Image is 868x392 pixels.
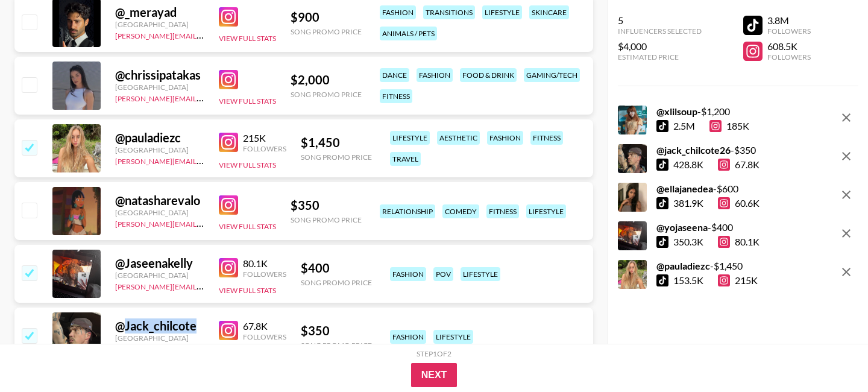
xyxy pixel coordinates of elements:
div: pov [433,267,453,281]
div: 80.1K [243,258,286,270]
div: Followers [767,27,811,36]
div: Song Promo Price [291,90,362,99]
div: [GEOGRAPHIC_DATA] [115,20,204,29]
div: Step 1 of 2 [417,349,451,358]
div: lifestyle [461,267,500,281]
a: [PERSON_NAME][EMAIL_ADDRESS][DOMAIN_NAME] [115,154,294,166]
div: Song Promo Price [301,341,372,350]
div: dance [380,68,409,82]
strong: @ ellajanedea [656,183,713,194]
div: travel [390,152,421,166]
strong: @ xlilsoup [656,106,697,117]
div: fashion [417,68,453,82]
div: lifestyle [482,5,522,19]
a: [PERSON_NAME][EMAIL_ADDRESS][PERSON_NAME][PERSON_NAME][DOMAIN_NAME] [115,280,408,291]
button: View Full Stats [219,286,276,295]
div: [GEOGRAPHIC_DATA] [115,271,204,280]
div: fitness [530,131,563,145]
a: [PERSON_NAME][EMAIL_ADDRESS][PERSON_NAME][PERSON_NAME][DOMAIN_NAME] [115,29,408,40]
div: fashion [390,330,426,344]
div: lifestyle [390,131,430,145]
button: View Full Stats [219,160,276,169]
div: transitions [423,5,475,19]
div: 153.5K [673,274,703,286]
div: skincare [529,5,569,19]
button: remove [834,260,858,284]
iframe: Drift Widget Chat Controller [808,332,854,378]
a: [PERSON_NAME][EMAIL_ADDRESS][DOMAIN_NAME] [115,217,294,229]
div: @ chrissipatakas [115,68,204,83]
button: View Full Stats [219,96,276,106]
strong: @ pauladiezc [656,260,710,271]
div: $ 350 [301,323,372,338]
strong: @ jack_chilcote26 [656,144,731,156]
div: [GEOGRAPHIC_DATA] [115,145,204,154]
div: 60.6K [718,197,759,209]
div: Song Promo Price [291,215,362,224]
img: Instagram [219,195,238,215]
div: Song Promo Price [301,153,372,162]
div: - $ 1,450 [656,260,758,272]
div: 608.5K [767,40,811,52]
div: Followers [767,52,811,62]
button: remove [834,183,858,207]
div: 185K [709,120,749,132]
div: Song Promo Price [291,27,362,36]
div: 2.5M [673,120,695,132]
div: Influencers Selected [618,27,702,36]
div: [GEOGRAPHIC_DATA] [115,208,204,217]
div: [GEOGRAPHIC_DATA] [115,334,204,343]
div: @ natasharevalo [115,193,204,208]
div: lifestyle [526,204,566,218]
img: Instagram [219,321,238,340]
img: Instagram [219,7,238,27]
div: $ 400 [301,261,372,276]
div: food & drink [460,68,517,82]
button: View Full Stats [219,34,276,43]
a: [PERSON_NAME][EMAIL_ADDRESS][DOMAIN_NAME] [115,92,294,103]
div: @ pauladiezc [115,130,204,145]
div: $ 900 [291,10,362,25]
img: Instagram [219,133,238,152]
div: - $ 350 [656,144,759,156]
div: $ 2,000 [291,72,362,87]
div: @ Jack_chilcote [115,318,204,334]
img: Instagram [219,70,238,89]
div: comedy [442,204,479,218]
div: Estimated Price [618,52,702,62]
div: 67.8K [718,159,759,171]
div: @ _merayad [115,5,204,20]
div: 215K [243,132,286,144]
div: Followers [243,332,286,341]
div: relationship [380,204,435,218]
img: Instagram [219,258,238,277]
div: 67.8K [243,320,286,332]
div: fitness [486,204,519,218]
button: remove [834,221,858,245]
div: lifestyle [433,330,473,344]
button: View Full Stats [219,222,276,231]
div: 381.9K [673,197,703,209]
div: 215K [718,274,758,286]
div: $ 350 [291,198,362,213]
div: fashion [390,267,426,281]
button: remove [834,106,858,130]
div: 428.8K [673,159,703,171]
div: - $ 400 [656,221,759,233]
div: fashion [487,131,523,145]
div: [GEOGRAPHIC_DATA] [115,83,204,92]
strong: @ yojaseena [656,221,708,233]
div: 5 [618,14,702,27]
div: fashion [380,5,416,19]
div: Song Promo Price [301,278,372,287]
div: Followers [243,270,286,279]
button: remove [834,144,858,168]
button: Next [411,363,458,387]
div: $ 1,450 [301,135,372,150]
div: 80.1K [718,236,759,248]
div: - $ 600 [656,183,759,195]
div: 3.8M [767,14,811,27]
div: @ Jaseenakelly [115,256,204,271]
div: aesthetic [437,131,480,145]
div: animals / pets [380,27,437,40]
